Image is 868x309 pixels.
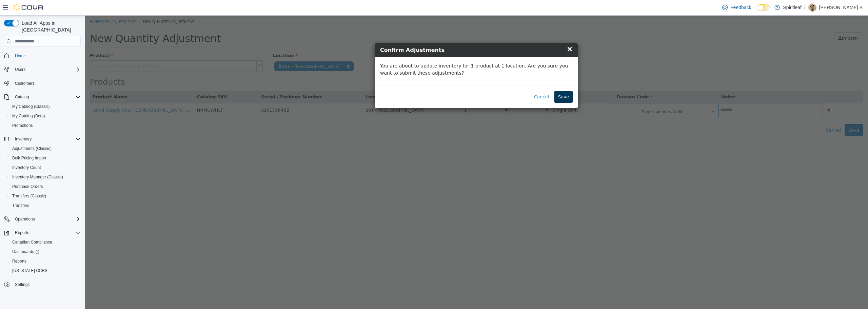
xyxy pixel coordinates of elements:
span: Canadian Compliance [12,239,52,245]
a: Purchase Orders [9,182,46,191]
span: Load All Apps in [GEOGRAPHIC_DATA] [19,20,81,33]
button: Operations [12,215,38,223]
h4: Confirm Adjustments [295,31,488,39]
span: × [482,29,488,37]
a: Home [12,52,28,60]
a: My Catalog (Classic) [9,102,53,111]
span: My Catalog (Classic) [9,102,81,111]
span: Transfers (Classic) [9,192,81,200]
span: Settings [12,280,81,289]
span: Users [15,67,25,72]
button: Canadian Compliance [7,237,83,247]
span: Reports [12,229,81,237]
button: Inventory [12,135,34,143]
span: Bulk Pricing Import [9,154,81,162]
span: Catalog [12,93,81,101]
a: [US_STATE] CCRS [9,267,50,275]
a: Canadian Compliance [9,238,55,246]
button: Save [470,75,488,88]
a: Dashboards [7,247,83,256]
span: Reports [15,230,29,235]
span: Inventory Count [12,165,41,170]
span: Bulk Pricing Import [12,155,46,161]
span: Adjustments (Classic) [12,146,52,151]
a: Transfers (Classic) [9,192,49,200]
span: Reports [12,258,26,264]
span: Reports [9,257,81,265]
a: Transfers [9,201,32,210]
button: Catalog [12,93,32,101]
span: Inventory [15,136,32,142]
button: Settings [1,279,83,289]
span: Inventory Count [9,163,81,172]
span: Promotions [12,123,33,128]
span: [US_STATE] CCRS [12,268,47,273]
a: Inventory Manager (Classic) [9,173,66,181]
button: Inventory Manager (Classic) [7,172,83,182]
a: Feedback [719,1,754,14]
button: Cancel [446,75,468,88]
a: Dashboards [9,248,42,256]
span: Settings [15,282,29,287]
a: Inventory Count [9,163,44,172]
span: Inventory Manager (Classic) [9,173,81,181]
div: Ajaydeep B [808,3,816,12]
button: Catalog [1,92,83,102]
p: You are about to update inventory for 1 product at 1 location. Are you sure you want to submit th... [295,47,488,61]
p: Spiritleaf [783,3,802,12]
nav: Complex example [4,48,81,307]
span: Adjustments (Classic) [9,144,81,153]
button: Users [1,65,83,74]
span: Purchase Orders [12,184,43,189]
span: Dashboards [12,249,39,254]
span: My Catalog (Classic) [12,104,50,109]
button: Home [1,51,83,61]
span: Operations [12,215,81,223]
a: Customers [12,79,37,88]
span: Customers [12,79,81,88]
button: Customers [1,78,83,88]
button: Reports [7,256,83,266]
span: My Catalog (Beta) [9,112,81,120]
button: Inventory [1,134,83,144]
a: Promotions [9,121,36,130]
a: Reports [9,257,29,265]
span: Catalog [15,94,29,100]
button: Purchase Orders [7,182,83,191]
span: Users [12,65,81,74]
button: Bulk Pricing Import [7,153,83,163]
span: Inventory Manager (Classic) [12,174,63,180]
span: Transfers (Classic) [12,193,46,199]
p: [PERSON_NAME] B [819,3,863,12]
a: My Catalog (Beta) [9,112,48,120]
button: Reports [12,229,32,237]
button: My Catalog (Beta) [7,111,83,121]
a: Adjustments (Classic) [9,144,54,153]
span: Purchase Orders [9,182,81,191]
span: Feedback [730,4,751,11]
button: Adjustments (Classic) [7,144,83,153]
button: My Catalog (Classic) [7,102,83,111]
a: Bulk Pricing Import [9,154,49,162]
span: Operations [15,216,35,222]
span: Home [15,53,26,59]
p: | [804,3,806,12]
button: Operations [1,214,83,224]
span: My Catalog (Beta) [12,113,45,119]
span: Customers [15,81,35,86]
span: Promotions [9,121,81,130]
button: Inventory Count [7,163,83,172]
button: Transfers (Classic) [7,191,83,201]
button: Promotions [7,121,83,130]
a: Settings [12,281,32,289]
span: Home [12,52,81,60]
span: Dashboards [9,248,81,256]
img: Cova [14,4,44,11]
button: Users [12,65,28,74]
span: Inventory [12,135,81,143]
span: Washington CCRS [9,267,81,275]
span: Transfers [9,201,81,210]
button: Reports [1,228,83,237]
span: Canadian Compliance [9,238,81,246]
